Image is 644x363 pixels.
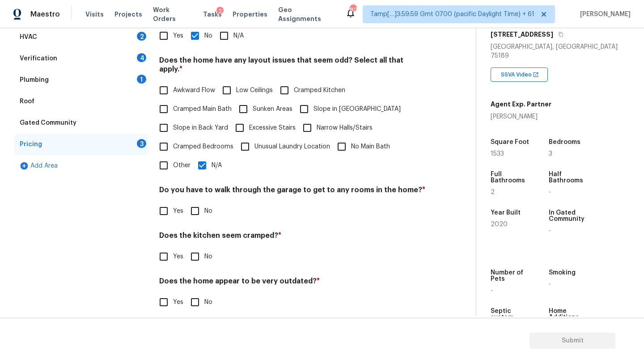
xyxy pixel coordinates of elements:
h5: In Gated Community [549,210,590,222]
div: [PERSON_NAME] [491,112,551,121]
h5: Home Additions [549,308,590,321]
span: - [549,189,551,195]
span: Projects [114,10,142,19]
div: Add Area [14,155,148,177]
span: Properties [233,10,267,19]
span: Cramped Main Bath [173,105,232,114]
span: 2 [491,189,495,195]
h5: Septic system [491,308,532,321]
span: Maestro [30,10,60,19]
div: Plumbing [20,76,49,84]
span: No [204,31,212,41]
span: [PERSON_NAME] [576,10,631,19]
span: Other [173,161,191,170]
span: N/A [233,31,244,41]
span: No [204,207,212,216]
h5: Smoking [549,270,576,276]
h5: Number of Pets [491,270,532,282]
span: Work Orders [153,5,192,23]
span: No [204,252,212,262]
span: Slope in [GEOGRAPHIC_DATA] [314,105,401,114]
span: Low Ceilings [236,86,273,95]
h4: Does the kitchen seem cramped? [159,231,426,244]
span: Yes [173,31,183,41]
span: N/A [212,161,222,170]
span: - [549,281,551,287]
span: SSVA Video [501,70,535,79]
span: - [549,228,551,234]
div: Pricing [20,140,42,149]
span: Excessive Stairs [249,123,296,133]
span: Tasks [203,11,222,17]
h5: Agent Exp. Partner [491,100,551,109]
h5: Square Foot [491,139,529,145]
img: Open In New Icon [533,72,539,78]
h4: Do you have to walk through the garage to get to any rooms in the home? [159,186,426,198]
div: SSVA Video [491,68,548,82]
h4: Does the home have any layout issues that seem odd? Select all that apply. [159,56,426,77]
div: 2 [216,7,224,16]
span: Unusual Laundry Location [254,142,330,152]
span: Cramped Bedrooms [173,142,233,152]
span: Cramped Kitchen [294,86,345,95]
h5: Full Bathrooms [491,171,532,184]
span: 3 [549,151,552,157]
h5: Bedrooms [549,139,580,145]
span: Tamp[…]3:59:59 Gmt 0700 (pacific Daylight Time) + 61 [370,10,534,19]
div: 3 [137,139,146,148]
span: Yes [173,252,183,262]
h5: Half Bathrooms [549,171,590,184]
div: 1 [137,75,146,84]
span: Geo Assignments [278,5,335,23]
div: 809 [350,5,356,14]
div: Gated Community [20,118,76,127]
div: Verification [20,54,57,63]
span: Awkward Flow [173,86,215,95]
span: No Main Bath [351,142,390,152]
span: Visits [85,10,104,19]
span: Narrow Halls/Stairs [317,123,373,133]
span: 2020 [491,221,508,228]
h5: [STREET_ADDRESS] [491,30,553,39]
span: Slope in Back Yard [173,123,228,133]
button: Copy Address [557,30,565,38]
h5: Year Built [491,210,521,216]
div: Roof [20,97,34,106]
span: No [204,298,212,307]
span: - [491,287,493,294]
span: 1533 [491,151,504,157]
div: HVAC [20,33,37,42]
div: 4 [137,53,146,62]
div: [GEOGRAPHIC_DATA], [GEOGRAPHIC_DATA] 75189 [491,42,630,60]
span: Yes [173,207,183,216]
h4: Does the home appear to be very outdated? [159,277,426,289]
span: Yes [173,298,183,307]
div: 2 [137,32,146,41]
span: Sunken Areas [253,105,292,114]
